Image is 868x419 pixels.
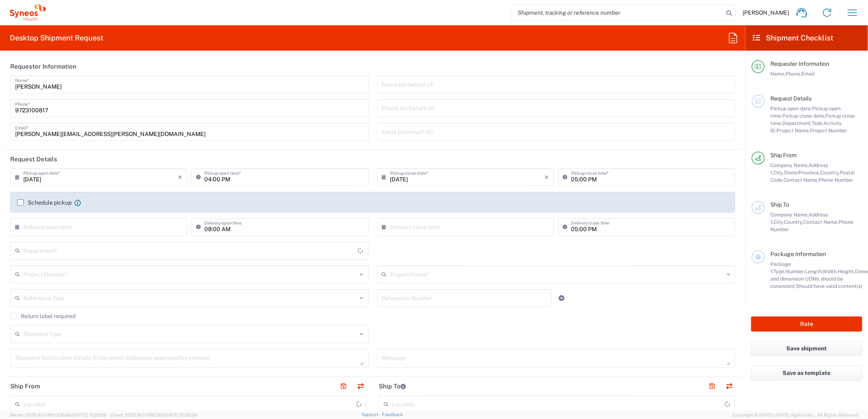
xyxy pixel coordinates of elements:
h2: Desktop Shipment Request [10,33,103,43]
span: Client: 2025.16.0-1592391 [110,412,197,417]
button: Save as template [751,366,862,381]
span: Country, [784,219,803,225]
span: Task, [812,120,823,126]
h2: Requester Information [10,62,76,71]
span: Copyright © [DATE]-[DATE] Agistix Inc., All Rights Reserved [732,411,858,419]
span: Ship From [770,152,796,158]
span: Company Name, [770,162,809,168]
span: Pickup open date, [770,105,812,111]
button: Rate [751,316,862,332]
button: Save shipment [751,341,862,356]
input: Shipment, tracking or reference number [512,5,723,20]
span: State/Province, [784,169,820,176]
i: × [545,171,549,184]
h2: Request Details [10,155,57,163]
span: Contact Name, [783,177,819,183]
a: Feedback [382,412,403,417]
span: Length, [805,268,823,274]
span: Country, [820,169,840,176]
span: [PERSON_NAME] [743,9,789,16]
span: Server: 2025.16.0-1ffcc23b9e2 [10,412,107,417]
label: Schedule pickup [17,199,72,206]
label: Return label required [10,313,76,319]
span: City, [774,219,784,225]
span: City, [774,169,784,176]
span: Phone, [785,71,801,77]
i: × [178,171,182,184]
span: Department, [782,120,812,126]
span: [DATE] 12:29:29 [74,412,107,417]
span: Pickup close date, [782,113,825,119]
span: Should have valid content(s) [796,283,862,289]
span: Requester Information [770,60,829,67]
span: Company Name, [770,212,809,218]
span: Package Information [770,251,826,257]
h2: Ship From [10,382,40,390]
span: Package 1: [770,261,791,274]
span: Ship To [770,201,789,208]
a: Support [362,412,382,417]
span: Phone Number [819,177,853,183]
h2: Ship To [379,382,406,390]
span: Request Details [770,95,812,102]
span: Type, [773,268,785,274]
span: Contact Name, [803,219,839,225]
span: [DATE] 12:25:34 [164,412,197,417]
span: Project Name, [776,127,810,134]
span: Height, [838,268,855,274]
a: Add Reference [556,292,568,304]
span: Name, [770,71,785,77]
span: Email [801,71,815,77]
span: Number, [785,268,805,274]
h2: Shipment Checklist [753,33,833,43]
span: Project Number [810,127,847,134]
span: Width, [823,268,838,274]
